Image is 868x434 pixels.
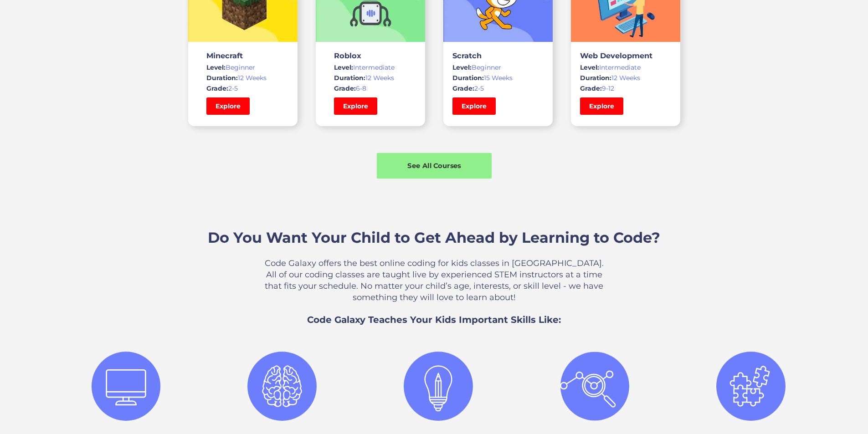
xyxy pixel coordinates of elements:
span: Level: [580,63,599,71]
div: Beginner [452,63,544,72]
span: Grade [334,84,354,92]
div: 12 Weeks [580,73,671,82]
a: Explore [334,97,377,115]
span: Duration: [206,74,238,82]
a: See All Courses [377,153,492,179]
a: Explore [206,97,250,115]
span: Duration: [580,74,611,82]
p: Code Galaxy offers the best online coding for kids classes in [GEOGRAPHIC_DATA]. All of our codin... [259,258,610,303]
span: Level: [452,63,472,71]
span: Grade: [452,84,474,92]
span: Duration: [452,74,484,82]
h3: Minecraft [206,51,279,60]
div: See All Courses [377,161,492,170]
span: Grade: [206,84,228,92]
div: Intermediate [580,63,671,72]
span: Level: [334,63,353,71]
h3: Web Development [580,51,671,60]
div: Beginner [206,63,279,72]
span: : [354,84,356,92]
a: Explore [452,97,496,115]
div: 2-5 [452,84,544,93]
a: Explore [580,97,623,115]
div: 2-5 [206,84,279,93]
div: 12 Weeks [334,73,407,82]
div: 9-12 [580,84,671,93]
h3: Roblox [334,51,407,60]
span: Level: [206,63,226,71]
div: 12 Weeks [206,73,279,82]
span: Code Galaxy Teaches Your Kids Important Skills Like: [307,314,561,325]
div: 15 Weeks [452,73,544,82]
div: Intermediate [334,63,407,72]
div: 6-8 [334,84,407,93]
span: Grade: [580,84,602,92]
span: Duration: [334,74,365,82]
h3: Scratch [452,51,544,60]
